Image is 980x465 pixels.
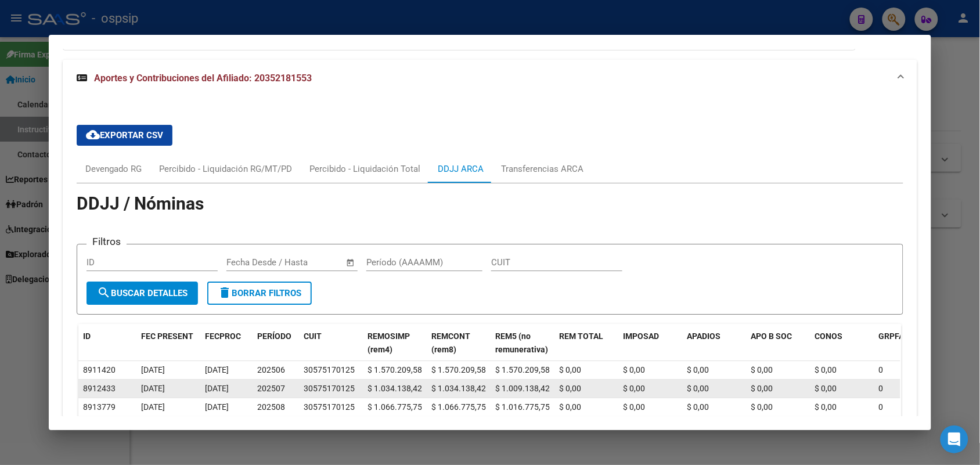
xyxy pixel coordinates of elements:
span: Buscar Detalles [97,288,188,298]
datatable-header-cell: REMOSIMP (rem4) [363,324,427,362]
datatable-header-cell: GRPFAM [874,324,926,362]
datatable-header-cell: ID [78,324,136,362]
span: $ 1.034.138,42 [368,384,422,393]
div: DDJJ ARCA [438,163,484,175]
div: Devengado RG [85,163,142,175]
div: 30575170125 [304,382,355,395]
span: $ 1.066.775,75 [431,402,486,412]
span: $ 0,00 [559,365,581,374]
span: 202508 [257,402,285,412]
span: IMPOSAD [623,331,659,341]
div: Percibido - Liquidación RG/MT/PD [159,163,292,175]
mat-icon: delete [218,286,232,300]
span: $ 1.034.138,42 [431,384,486,393]
div: 30575170125 [304,401,355,414]
span: 8913779 [83,402,116,412]
span: 8912433 [83,384,116,393]
div: Transferencias ARCA [501,163,583,175]
span: $ 0,00 [687,402,709,412]
span: [DATE] [141,365,165,374]
datatable-header-cell: IMPOSAD [618,324,682,362]
mat-icon: cloud_download [86,128,100,142]
span: 0 [878,402,883,412]
span: Exportar CSV [86,130,163,140]
div: Percibido - Liquidación Total [309,163,420,175]
span: $ 1.016.775,75 [495,402,550,412]
span: [DATE] [205,365,229,374]
span: REMOSIMP (rem4) [368,331,410,354]
datatable-header-cell: REM TOTAL [554,324,618,362]
datatable-header-cell: CONOS [810,324,874,362]
span: Borrar Filtros [218,288,301,298]
span: FEC PRESENT [141,331,193,341]
span: [DATE] [205,402,229,412]
input: Fecha inicio [226,257,273,268]
span: 8911420 [83,365,116,374]
datatable-header-cell: REMCONT (rem8) [427,324,491,362]
span: $ 1.570.209,58 [495,365,550,374]
span: REM TOTAL [559,331,603,341]
span: 202506 [257,365,285,374]
span: [DATE] [141,384,165,393]
datatable-header-cell: APO B SOC [746,324,810,362]
span: PERÍODO [257,331,291,341]
span: $ 1.570.209,58 [368,365,422,374]
span: $ 0,00 [559,384,581,393]
button: Buscar Detalles [87,282,198,305]
span: $ 1.009.138,42 [495,384,550,393]
input: Fecha fin [284,257,340,268]
span: $ 0,00 [751,402,773,412]
span: CONOS [815,331,842,341]
span: $ 0,00 [751,365,773,374]
span: $ 0,00 [815,384,837,393]
span: Aportes y Contribuciones del Afiliado: 20352181553 [94,73,312,84]
span: 202507 [257,384,285,393]
span: $ 0,00 [687,365,709,374]
span: $ 0,00 [751,384,773,393]
span: [DATE] [205,384,229,393]
span: $ 0,00 [687,384,709,393]
span: 0 [878,365,883,374]
span: [DATE] [141,402,165,412]
span: GRPFAM [878,331,911,341]
span: $ 0,00 [623,384,645,393]
span: REMCONT (rem8) [431,331,470,354]
span: ID [83,331,91,341]
span: $ 1.066.775,75 [368,402,422,412]
datatable-header-cell: APADIOS [682,324,746,362]
div: Open Intercom Messenger [941,426,968,453]
span: $ 0,00 [623,402,645,412]
span: 0 [878,384,883,393]
datatable-header-cell: PERÍODO [253,324,299,362]
span: REM5 (no remunerativa) [495,331,548,354]
mat-icon: search [97,286,111,300]
h3: Filtros [87,235,127,248]
datatable-header-cell: CUIT [299,324,363,362]
datatable-header-cell: FECPROC [200,324,253,362]
div: 30575170125 [304,363,355,377]
button: Open calendar [344,256,357,269]
datatable-header-cell: FEC PRESENT [136,324,200,362]
span: CUIT [304,331,322,341]
span: DDJJ / Nóminas [77,193,204,214]
span: $ 0,00 [815,365,837,374]
span: $ 1.570.209,58 [431,365,486,374]
span: APADIOS [687,331,720,341]
button: Borrar Filtros [207,282,312,305]
span: $ 0,00 [623,365,645,374]
span: $ 0,00 [559,402,581,412]
span: APO B SOC [751,331,792,341]
button: Exportar CSV [77,125,172,146]
datatable-header-cell: REM5 (no remunerativa) [491,324,554,362]
span: FECPROC [205,331,241,341]
mat-expansion-panel-header: Aportes y Contribuciones del Afiliado: 20352181553 [63,60,917,97]
span: $ 0,00 [815,402,837,412]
